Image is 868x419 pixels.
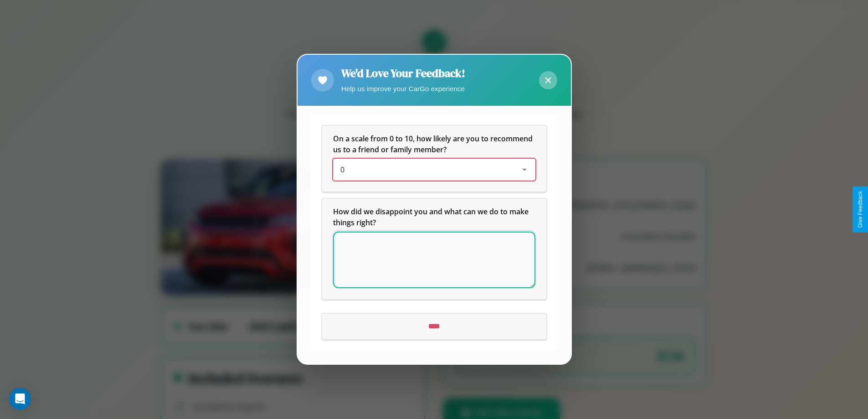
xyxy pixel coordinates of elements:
[341,83,465,95] p: Help us improve your CarGo experience
[333,159,535,181] div: On a scale from 0 to 10, how likely are you to recommend us to a friend or family member?
[333,207,530,228] span: How did we disappoint you and what can we do to make things right?
[340,165,344,175] span: 0
[9,388,31,410] div: Open Intercom Messenger
[322,126,546,192] div: On a scale from 0 to 10, how likely are you to recommend us to a friend or family member?
[333,134,534,155] span: On a scale from 0 to 10, how likely are you to recommend us to a friend or family member?
[333,134,535,155] h5: On a scale from 0 to 10, how likely are you to recommend us to a friend or family member?
[857,191,863,228] div: Give Feedback
[341,66,465,81] h2: We'd Love Your Feedback!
